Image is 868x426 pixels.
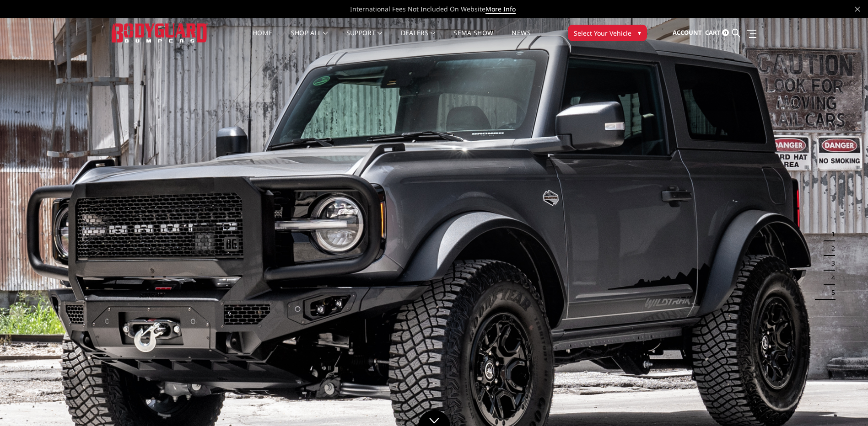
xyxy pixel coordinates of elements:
button: 5 of 5 [826,285,835,300]
span: ▾ [638,28,641,37]
button: 1 of 5 [826,227,835,241]
span: Select Your Vehicle [574,28,631,38]
a: SEMA Show [453,30,493,48]
button: 3 of 5 [826,256,835,271]
span: Cart [705,28,721,37]
a: More Info [485,5,516,14]
a: Cart 0 [705,21,729,45]
span: Account [673,28,702,37]
span: 0 [722,29,729,36]
a: Dealers [401,30,436,48]
a: News [512,30,530,48]
a: Account [673,21,702,45]
a: Support [346,30,383,48]
a: Click to Down [418,410,450,426]
iframe: Chat Widget [822,382,868,426]
button: 4 of 5 [826,271,835,285]
button: 2 of 5 [826,241,835,256]
a: Home [253,30,272,48]
img: BODYGUARD BUMPERS [112,23,208,42]
button: Select Your Vehicle [568,25,647,41]
a: shop all [291,30,328,48]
